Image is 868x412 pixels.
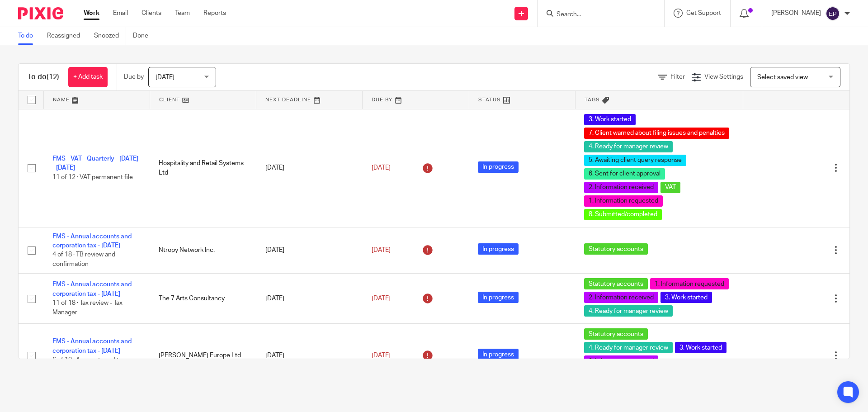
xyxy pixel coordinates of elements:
[203,9,226,18] a: Reports
[675,342,726,353] span: 3. Work started
[52,357,125,373] span: 6 of 18 · Accounts and tax review – FMS Manager
[47,27,87,45] a: Reassigned
[478,243,519,255] span: In progress
[584,243,648,255] span: Statutory accounts
[47,73,59,81] span: (12)
[84,9,99,18] a: Work
[771,9,821,18] p: [PERSON_NAME]
[52,281,132,297] a: FMS - Annual accounts and corporation tax - [DATE]
[52,233,132,249] a: FMS - Annual accounts and corporation tax - [DATE]
[124,72,144,81] p: Due by
[584,128,729,139] span: 7. Client warned about filing issues and penalties
[686,10,721,16] span: Get Support
[584,278,648,289] span: Statutory accounts
[478,292,519,303] span: In progress
[757,74,808,81] span: Select saved view
[52,338,132,354] a: FMS - Annual accounts and corporation tax - [DATE]
[52,300,123,316] span: 11 of 18 · Tax review - Tax Manager
[150,109,256,227] td: Hospitality and Retail Systems Ltd
[28,72,59,82] h1: To do
[584,114,636,125] span: 3. Work started
[142,9,161,18] a: Clients
[584,195,663,207] span: 1. Information requested
[556,11,637,19] input: Search
[670,74,685,80] span: Filter
[478,161,519,173] span: In progress
[52,174,133,180] span: 11 of 12 · VAT permanent file
[113,9,128,18] a: Email
[133,27,155,45] a: Done
[584,328,648,340] span: Statutory accounts
[256,274,363,324] td: [DATE]
[584,305,673,317] span: 4. Ready for manager review
[584,209,662,220] span: 8. Submitted/completed
[256,109,363,227] td: [DATE]
[478,349,519,360] span: In progress
[584,342,673,353] span: 4. Ready for manager review
[68,67,108,87] a: + Add task
[256,227,363,274] td: [DATE]
[585,97,600,102] span: Tags
[150,274,256,324] td: The 7 Arts Consultancy
[156,74,175,81] span: [DATE]
[372,352,391,359] span: [DATE]
[660,292,712,303] span: 3. Work started
[52,156,138,171] a: FMS - VAT - Quarterly - [DATE] - [DATE]
[175,9,190,18] a: Team
[150,324,256,388] td: [PERSON_NAME] Europe Ltd
[94,27,126,45] a: Snoozed
[650,278,729,289] span: 1. Information requested
[52,251,115,267] span: 4 of 18 · TB review and confirmation
[826,6,840,21] img: svg%3E
[372,165,391,171] span: [DATE]
[372,247,391,253] span: [DATE]
[584,355,658,367] span: 2. Information received
[704,74,743,80] span: View Settings
[372,295,391,302] span: [DATE]
[584,141,673,152] span: 4. Ready for manager review
[660,182,680,193] span: VAT
[150,227,256,274] td: Ntropy Network Inc.
[584,292,658,303] span: 2. Information received
[18,7,63,19] img: Pixie
[584,168,665,180] span: 6. Sent for client approval
[256,324,363,388] td: [DATE]
[18,27,40,45] a: To do
[584,155,686,166] span: 5. Awaiting client query response
[584,182,658,193] span: 2. Information received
